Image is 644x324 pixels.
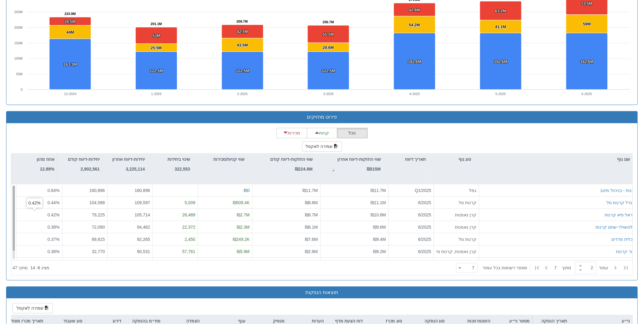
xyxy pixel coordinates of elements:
p: יחידות-דיווח אחרון [112,156,145,163]
div: 160,896 [110,187,150,193]
span: ₪5.9M [237,249,250,254]
button: מכירות [277,128,307,138]
strong: ₪224.8M [295,167,313,171]
span: ₪2.7M [237,212,250,217]
span: ₪9.6M [373,224,386,229]
strong: 2,902,561 [81,167,100,171]
span: ₪2.8M [305,249,318,254]
text: 200M [14,26,23,29]
div: 79,225 [65,212,105,218]
div: 105,714 [110,212,150,218]
div: מגדל קרנות סל [607,199,635,205]
div: 6/2025 [391,199,431,205]
tspan: 122.5M [150,68,163,73]
div: 0.44 % [19,199,60,205]
text: 100M [14,57,23,60]
span: ₪0 [244,188,250,193]
div: קרן נאמנות [436,212,477,218]
span: ₪8.8M [305,200,318,205]
text: 0 [21,88,23,91]
div: קרנות סל [436,236,477,242]
div: 160,896 [65,187,105,193]
div: 0.38 % [19,224,60,230]
p: יחידות-דיווח קודם [68,156,100,163]
div: 32,770 [65,248,105,254]
button: שמירה לאקסל [13,303,53,313]
button: הראל פיא קרנות [605,212,635,218]
div: קרן נאמנות [436,224,477,230]
div: גמל [436,187,477,193]
div: 0.36 % [19,248,60,254]
text: 3-2025 [323,92,334,96]
tspan: 233.9M [64,12,76,16]
strong: ₪315M [367,167,381,171]
button: תכלית מדדים [612,236,635,242]
p: אחוז מהון [37,156,54,163]
span: ₪11.7M [371,188,386,193]
tspan: 44M [66,30,74,35]
span: ‏עמוד [599,265,609,271]
button: אלטשולר-שחם קרנות [596,224,635,230]
div: 0.42 % [19,212,60,218]
text: 5-2025 [495,92,506,96]
div: תאריך דיווח [384,153,429,165]
div: קרנות סל [436,199,477,205]
tspan: 59M [583,22,591,26]
tspan: 25.5M [151,46,162,50]
tspan: 43.5M [237,43,248,47]
button: מור קרנות [616,248,635,254]
div: 92,265 [110,236,150,242]
button: שמירה לאקסל [302,141,342,152]
div: 5,009 [155,199,195,205]
span: ₪11.1M [371,200,386,205]
text: 1-2025 [151,92,161,96]
tspan: 163.3M [64,62,77,67]
span: ₪6.1M [305,224,318,229]
div: 0.64 % [19,187,60,193]
tspan: 41.1M [495,24,506,29]
div: 72,090 [65,224,105,230]
div: שם גוף [474,153,633,165]
div: ‏מציג 8 - 14 ‏ מתוך 47 [13,261,50,274]
span: ₪249.2K [233,237,250,241]
span: ₪6.7M [305,212,318,217]
tspan: 73.5M [581,1,592,6]
span: ₪2.3M [237,224,250,229]
p: שינוי ביחידות [167,156,190,163]
tspan: 53M [153,33,160,38]
div: 26,489 [155,212,195,218]
strong: 3,225,114 [126,167,145,171]
tspan: 42.7M [237,29,248,34]
strong: 322,553 [175,167,190,171]
div: שווי קניות/מכירות [193,153,247,165]
h3: תוצאות הנפקות [11,290,633,295]
div: 94,462 [110,224,150,230]
span: ‏מספר רשומות בכל עמוד [483,265,528,271]
tspan: 42.4M [409,8,420,12]
text: 50M [16,72,23,76]
button: קניות [307,128,337,138]
div: סוג גוף [429,153,474,165]
tspan: 206.7M [323,20,334,24]
tspan: 122.5M [322,68,335,73]
div: 22,372 [155,224,195,230]
button: גננות - בניהול מיטב [600,187,635,193]
h3: פירוט מחזיקים [11,114,633,120]
div: 0.42 % [27,198,42,208]
div: 89,815 [65,236,105,242]
tspan: 182.6M [580,59,594,64]
div: 57,761 [155,248,195,254]
span: ₪9.2M [373,249,386,254]
p: שווי החזקות-דיווח אחרון [338,156,381,163]
tspan: 182.6M [494,59,507,64]
div: קרן נאמנות, קרנות סל [436,248,477,254]
tspan: 201.1M [151,22,162,26]
tspan: 61.2M [495,9,506,13]
text: 250M [14,10,23,14]
text: 2-2025 [237,92,248,96]
span: ₪9.4M [373,237,386,241]
div: 6/2025 [391,212,431,218]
